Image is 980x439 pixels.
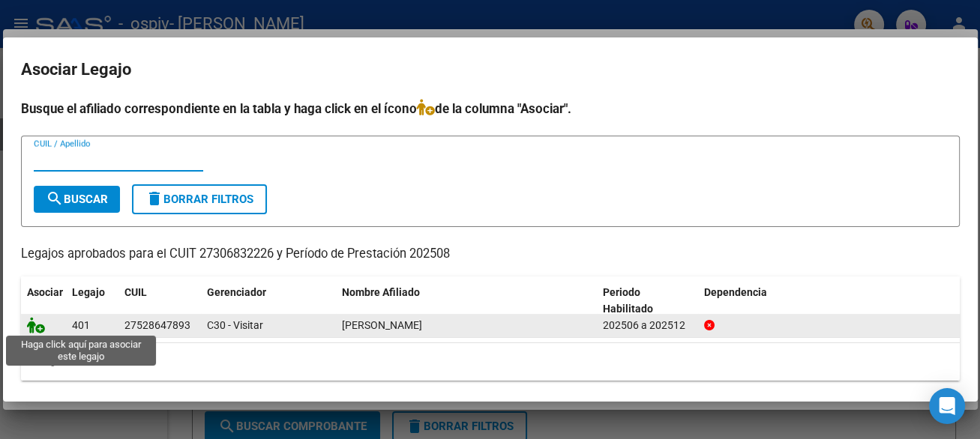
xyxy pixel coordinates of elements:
[34,186,120,213] button: Buscar
[66,276,118,326] datatable-header-cell: Legajo
[72,319,90,331] span: 401
[704,286,767,298] span: Dependencia
[118,276,201,326] datatable-header-cell: CUIL
[207,319,263,331] span: C30 - Visitar
[207,286,266,298] span: Gerenciador
[603,286,653,315] span: Periodo Habilitado
[124,317,190,334] div: 27528647893
[72,286,105,298] span: Legajo
[342,319,422,331] span: ACOSTA ARRIETA LUDMILA
[145,190,163,208] mat-icon: delete
[21,343,960,381] div: 1 registros
[336,276,598,326] datatable-header-cell: Nombre Afiliado
[46,193,108,206] span: Buscar
[597,276,698,326] datatable-header-cell: Periodo Habilitado
[132,184,267,214] button: Borrar Filtros
[145,193,253,206] span: Borrar Filtros
[603,317,692,334] div: 202506 a 202512
[21,99,960,118] h4: Busque el afiliado correspondiente en la tabla y haga click en el ícono de la columna "Asociar".
[124,286,147,298] span: CUIL
[21,245,960,264] p: Legajos aprobados para el CUIT 27306832226 y Período de Prestación 202508
[342,286,420,298] span: Nombre Afiliado
[698,276,960,326] datatable-header-cell: Dependencia
[21,55,960,84] h2: Asociar Legajo
[46,190,64,208] mat-icon: search
[27,286,63,298] span: Asociar
[201,276,336,326] datatable-header-cell: Gerenciador
[929,388,965,424] div: Open Intercom Messenger
[21,276,66,326] datatable-header-cell: Asociar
